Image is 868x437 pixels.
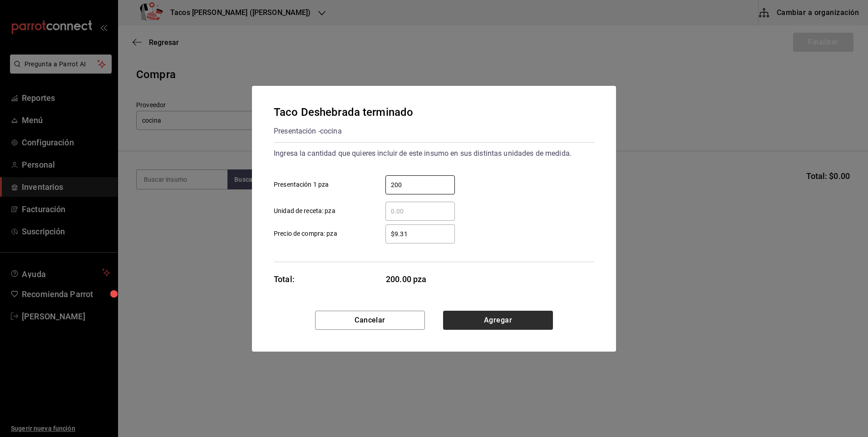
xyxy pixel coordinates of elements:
[274,229,337,238] span: Precio de compra: pza
[385,179,455,190] input: Presentación 1 pza
[274,124,413,139] div: Presentación - cocina
[274,273,295,285] div: Total:
[274,104,413,120] div: Taco Deshebrada terminado
[315,311,425,330] button: Cancelar
[385,228,455,239] input: Precio de compra: pza
[385,206,455,217] input: Unidad de receta: pza
[274,146,594,161] div: Ingresa la cantidad que quieres incluir de este insumo en sus distintas unidades de medida.
[386,273,455,285] span: 200.00 pza
[274,206,335,216] span: Unidad de receta: pza
[274,180,329,189] span: Presentación 1 pza
[443,311,553,330] button: Agregar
